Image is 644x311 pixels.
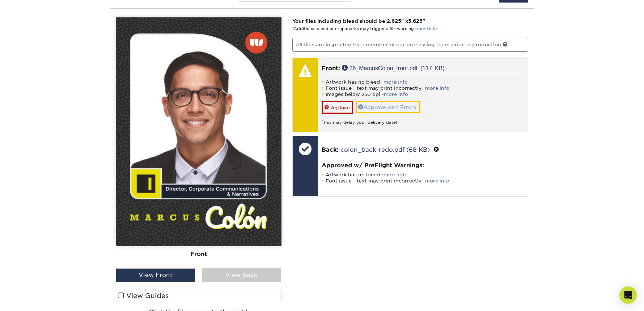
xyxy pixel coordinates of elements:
a: more info [384,92,408,97]
label: View Guides [116,290,281,301]
span: Back: [322,146,339,153]
li: Images below 250 dpi - [322,91,525,97]
div: Open Intercom Messenger [619,286,637,304]
li: Font issue - text may print incorrectly - [322,178,525,184]
li: Font issue - text may print incorrectly - [322,85,525,91]
li: Artwork has no bleed - [322,79,525,85]
a: more info [425,178,449,184]
div: Front [116,246,281,262]
small: *Additional bleed or crop marks may trigger a file warning – [292,26,437,31]
h4: Approved w/ PreFlight Warnings: [322,162,525,169]
span: 3.625 [408,18,423,24]
span: 2.625 [387,18,401,24]
a: Approve with Errors* [356,101,420,113]
a: more info [417,26,437,31]
div: View Back [202,268,281,282]
a: more info [425,85,449,91]
div: This may delay your delivery date! [322,114,525,126]
li: Artwork has no bleed - [322,172,525,178]
span: Front: [322,65,340,72]
a: 26_MarcusColon_front.pdf (117 KB) [342,65,445,71]
a: colon_back-redo.pdf (68 KB) [340,146,430,153]
div: View Front [116,268,195,282]
a: more info [384,172,408,177]
a: more info [384,79,408,85]
a: Replace [322,101,353,114]
p: All files are inspected by a member of our processing team prior to production. [292,38,529,51]
strong: Your files including bleed should be: " x " [292,18,425,24]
